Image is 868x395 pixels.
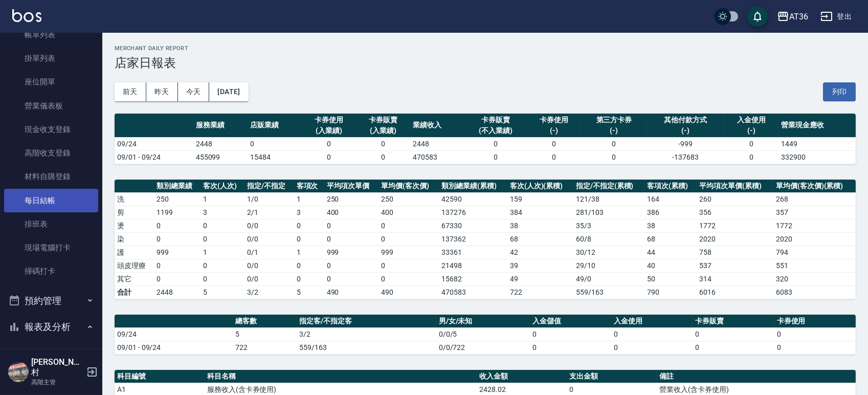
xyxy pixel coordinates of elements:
[193,114,248,138] th: 服務業績
[693,327,774,341] td: 0
[193,137,248,150] td: 2448
[31,357,83,378] h5: [PERSON_NAME]村
[244,232,294,246] td: 0 / 0
[302,137,356,150] td: 0
[573,206,644,219] td: 281 / 103
[823,82,856,101] button: 列印
[294,272,324,286] td: 0
[324,246,379,259] td: 999
[657,370,856,383] th: 備註
[294,192,324,206] td: 1
[697,259,773,272] td: 537
[724,150,778,164] td: 0
[244,180,294,193] th: 指定/不指定
[201,192,244,206] td: 1
[647,150,724,164] td: -137683
[294,259,324,272] td: 0
[233,315,297,328] th: 總客數
[379,272,439,286] td: 0
[154,206,201,219] td: 1199
[4,314,98,340] button: 報表及分析
[477,370,567,383] th: 收入金額
[154,286,201,299] td: 2448
[644,286,697,299] td: 790
[244,206,294,219] td: 2 / 1
[294,232,324,246] td: 0
[115,327,233,341] td: 09/24
[248,150,302,164] td: 15484
[379,180,439,193] th: 單均價(客次價)
[507,232,573,246] td: 68
[359,125,408,136] div: (入業績)
[439,192,507,206] td: 42590
[201,272,244,286] td: 0
[12,9,41,22] img: Logo
[467,115,524,125] div: 卡券販賣
[115,137,193,150] td: 09/24
[650,125,722,136] div: (-)
[4,23,98,47] a: 帳單列表
[644,232,697,246] td: 68
[647,137,724,150] td: -999
[507,259,573,272] td: 39
[573,246,644,259] td: 30 / 12
[379,259,439,272] td: 0
[530,341,611,354] td: 0
[644,272,697,286] td: 50
[244,246,294,259] td: 0 / 1
[529,115,578,125] div: 卡券使用
[507,192,573,206] td: 159
[581,150,647,164] td: 0
[644,259,697,272] td: 40
[4,344,98,368] a: 報表目錄
[115,232,154,246] td: 染
[747,6,768,27] button: save
[439,272,507,286] td: 15682
[439,232,507,246] td: 137362
[115,259,154,272] td: 頭皮理療
[789,10,808,23] div: AT36
[439,206,507,219] td: 137276
[527,150,581,164] td: 0
[201,259,244,272] td: 0
[778,137,856,150] td: 1449
[530,315,611,328] th: 入金儲值
[507,246,573,259] td: 42
[379,192,439,206] td: 250
[233,327,297,341] td: 5
[379,219,439,232] td: 0
[816,7,856,26] button: 登出
[436,315,530,328] th: 男/女/未知
[439,259,507,272] td: 21498
[115,150,193,164] td: 09/01 - 09/24
[201,219,244,232] td: 0
[773,219,856,232] td: 1772
[4,47,98,70] a: 掛單列表
[4,212,98,236] a: 排班表
[115,192,154,206] td: 洗
[773,246,856,259] td: 794
[507,272,573,286] td: 49
[193,150,248,164] td: 455099
[697,272,773,286] td: 314
[584,125,644,136] div: (-)
[774,341,856,354] td: 0
[773,206,856,219] td: 357
[115,56,856,70] h3: 店家日報表
[115,45,856,52] h2: Merchant Daily Report
[773,180,856,193] th: 單均價(客次價)(累積)
[248,137,302,150] td: 0
[115,286,154,299] td: 合計
[644,192,697,206] td: 164
[697,206,773,219] td: 356
[573,192,644,206] td: 121 / 38
[359,115,408,125] div: 卡券販賣
[154,232,201,246] td: 0
[178,82,210,101] button: 今天
[324,259,379,272] td: 0
[773,259,856,272] td: 551
[573,272,644,286] td: 49 / 0
[584,115,644,125] div: 第三方卡券
[4,259,98,283] a: 掃碼打卡
[209,82,248,101] button: [DATE]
